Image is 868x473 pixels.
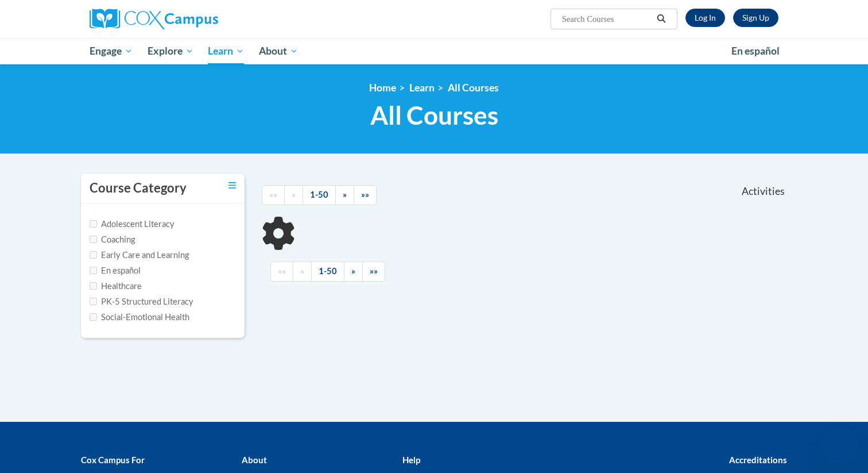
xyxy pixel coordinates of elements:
[90,251,97,259] input: Checkbox for Options
[90,9,308,29] a: Cox Campus
[685,9,725,27] a: Log In
[242,455,267,465] b: About
[90,233,135,246] label: Coaching
[90,295,193,308] label: PK-5 Structured Literacy
[402,455,420,465] b: Help
[140,38,201,64] a: Explore
[72,38,796,64] div: Main menu
[311,262,344,282] a: 1-50
[822,427,859,464] iframe: Button to launch messaging window
[90,282,97,290] input: Checkbox for Options
[351,266,355,276] span: »
[354,185,377,205] a: End
[262,185,285,205] a: Begining
[278,266,286,276] span: ««
[90,264,141,277] label: En español
[200,38,251,64] a: Learn
[729,455,787,465] b: Accreditations
[653,12,670,26] button: Search
[90,218,175,230] label: Adolescent Literacy
[292,190,296,199] span: «
[370,266,378,276] span: »»
[284,185,303,205] a: Previous
[259,44,298,58] span: About
[90,236,97,243] input: Checkbox for Options
[90,280,142,293] label: Healthcare
[90,44,133,58] span: Engage
[742,185,785,198] span: Activities
[343,190,347,199] span: »
[90,249,189,262] label: Early Care and Learning
[90,179,187,197] h3: Course Category
[335,185,354,205] a: Next
[90,220,97,228] input: Checkbox for Options
[409,82,435,94] a: Learn
[269,190,277,199] span: ««
[362,262,385,282] a: End
[90,298,97,305] input: Checkbox for Options
[300,266,304,276] span: «
[293,262,312,282] a: Previous
[90,9,218,29] img: Cox Campus
[369,82,396,94] a: Home
[303,185,336,205] a: 1-50
[724,39,787,63] a: En español
[90,311,189,324] label: Social-Emotional Health
[251,38,305,64] a: About
[228,179,236,192] a: Toggle collapse
[82,38,140,64] a: Engage
[148,44,193,58] span: Explore
[448,82,499,94] a: All Courses
[733,9,778,27] a: Register
[561,12,653,26] input: Search Courses
[81,455,145,465] b: Cox Campus For
[270,262,293,282] a: Begining
[208,44,244,58] span: Learn
[370,100,498,130] span: All Courses
[344,262,363,282] a: Next
[90,267,97,274] input: Checkbox for Options
[90,313,97,321] input: Checkbox for Options
[731,45,780,57] span: En español
[361,190,369,199] span: »»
